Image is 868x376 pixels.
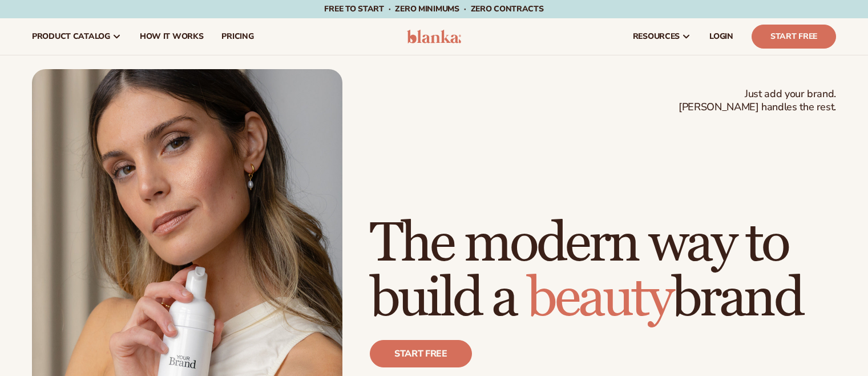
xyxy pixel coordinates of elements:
span: LOGIN [709,32,733,41]
a: How It Works [131,18,213,55]
span: product catalog [32,32,110,41]
a: Start free [370,340,472,367]
h1: The modern way to build a brand [370,217,836,326]
a: Start Free [752,25,836,49]
span: beauty [527,265,672,332]
a: resources [624,18,700,55]
span: Just add your brand. [PERSON_NAME] handles the rest. [679,87,836,114]
img: logo [407,30,461,43]
a: pricing [212,18,263,55]
a: product catalog [23,18,131,55]
span: resources [633,32,680,41]
a: LOGIN [700,18,742,55]
span: pricing [221,32,253,41]
span: Free to start · ZERO minimums · ZERO contracts [324,3,543,14]
span: How It Works [140,32,204,41]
